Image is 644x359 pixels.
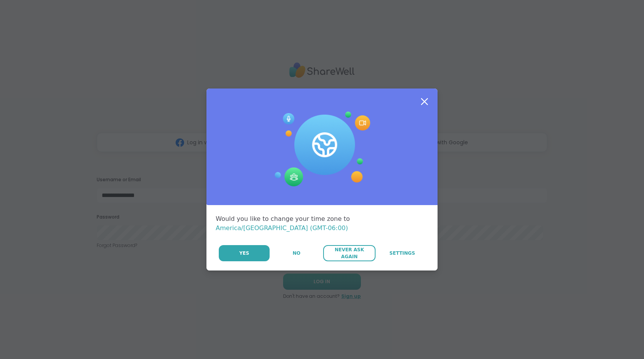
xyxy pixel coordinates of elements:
span: Settings [389,250,415,257]
button: No [270,245,322,261]
button: Never Ask Again [323,245,375,261]
a: Settings [376,245,428,261]
img: Session Experience [274,112,370,187]
button: Yes [219,245,270,261]
span: America/[GEOGRAPHIC_DATA] (GMT-06:00) [216,224,348,232]
div: Would you like to change your time zone to [216,214,428,233]
span: Never Ask Again [327,246,371,260]
span: Yes [239,250,249,257]
span: No [293,250,300,257]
